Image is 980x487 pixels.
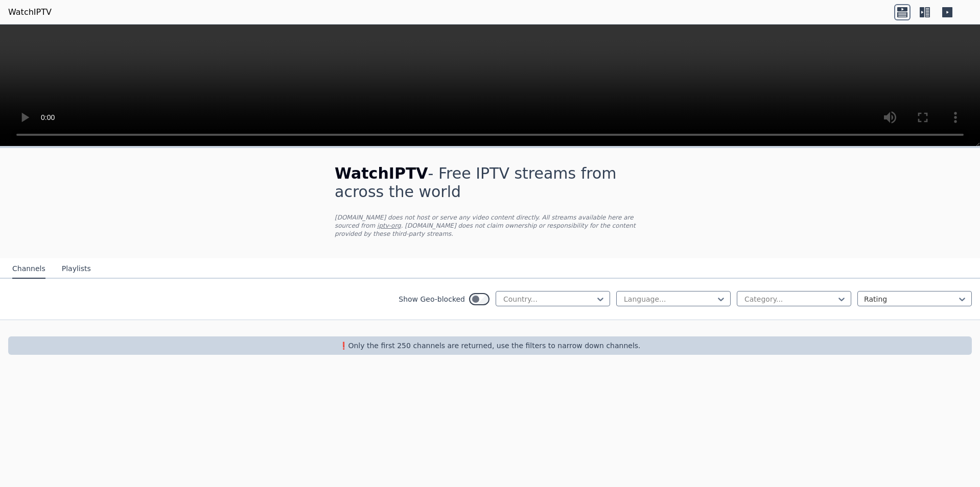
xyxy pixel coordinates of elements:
p: ❗️Only the first 250 channels are returned, use the filters to narrow down channels. [12,340,968,351]
a: WatchIPTV [8,6,52,18]
h1: - Free IPTV streams from across the world [335,164,645,201]
a: iptv-org [377,222,401,229]
button: Playlists [62,259,91,279]
button: Channels [12,259,45,279]
label: Show Geo-blocked [399,294,465,304]
span: WatchIPTV [335,164,428,182]
p: [DOMAIN_NAME] does not host or serve any video content directly. All streams available here are s... [335,213,645,238]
